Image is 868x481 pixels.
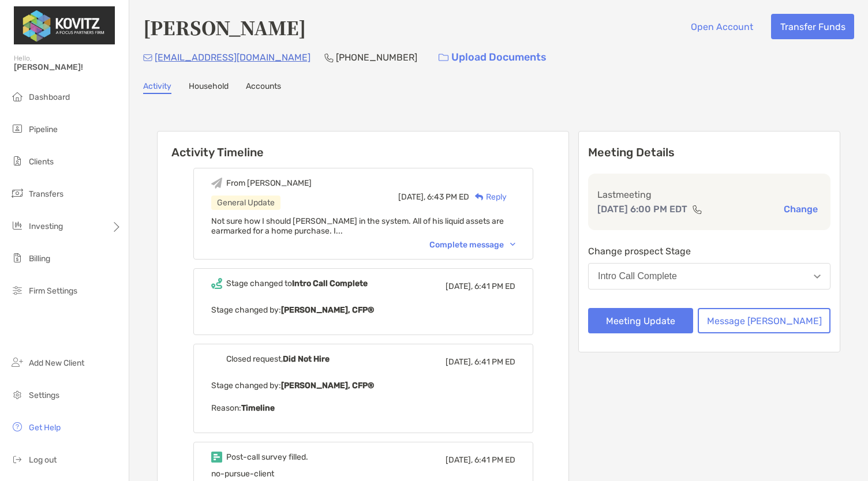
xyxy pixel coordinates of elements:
[14,62,122,72] span: [PERSON_NAME]!
[398,192,425,202] span: [DATE],
[692,205,702,214] img: communication type
[29,125,58,134] span: Pipeline
[155,50,310,65] p: [EMAIL_ADDRESS][DOMAIN_NAME]
[429,240,515,250] div: Complete message
[226,279,368,288] div: Stage changed to
[29,254,50,264] span: Billing
[10,186,24,200] img: transfers icon
[10,251,24,265] img: billing icon
[446,281,473,291] span: [DATE],
[682,14,762,39] button: Open Account
[211,196,280,210] div: General Update
[211,216,504,236] span: Not sure how I should [PERSON_NAME] in the system. All of his liquid assets are earmarked for a h...
[211,303,515,317] p: Stage changed by:
[29,423,61,433] span: Get Help
[10,89,24,103] img: dashboard icon
[469,191,507,203] div: Reply
[588,263,830,290] button: Intro Call Complete
[336,50,417,65] p: [PHONE_NUMBER]
[10,219,24,232] img: investing icon
[474,281,515,291] span: 6:41 PM ED
[814,275,821,279] img: Open dropdown arrow
[211,354,222,364] img: Event icon
[10,452,24,466] img: logout icon
[29,358,84,368] span: Add New Client
[189,81,229,94] a: Household
[211,378,515,393] p: Stage changed by:
[446,455,473,465] span: [DATE],
[588,145,830,160] p: Meeting Details
[431,45,554,70] a: Upload Documents
[241,403,275,413] b: Timeline
[510,243,515,246] img: Chevron icon
[597,187,821,202] p: Last meeting
[158,131,568,159] h6: Activity Timeline
[29,157,54,167] span: Clients
[29,221,63,231] span: Investing
[281,305,374,315] b: [PERSON_NAME], CFP®
[283,354,330,364] b: Did Not Hire
[226,178,312,188] div: From [PERSON_NAME]
[292,279,368,288] b: Intro Call Complete
[211,469,274,479] span: no-pursue-client
[10,154,24,168] img: clients icon
[597,202,687,216] p: [DATE] 6:00 PM EDT
[211,178,222,189] img: Event icon
[588,244,830,258] p: Change prospect Stage
[29,189,63,199] span: Transfers
[226,354,330,364] div: Closed request,
[427,192,469,202] span: 6:43 PM ED
[474,455,515,465] span: 6:41 PM ED
[446,357,473,367] span: [DATE],
[211,401,515,415] p: Reason:
[14,5,115,46] img: Zoe Logo
[439,54,448,62] img: button icon
[698,308,830,333] button: Message [PERSON_NAME]
[29,92,70,102] span: Dashboard
[475,193,484,201] img: Reply icon
[29,455,57,465] span: Log out
[10,283,24,297] img: firm-settings icon
[281,381,374,390] b: [PERSON_NAME], CFP®
[780,203,821,215] button: Change
[29,286,77,296] span: Firm Settings
[143,14,306,40] h4: [PERSON_NAME]
[211,452,222,463] img: Event icon
[10,388,24,401] img: settings icon
[226,452,308,462] div: Post-call survey filled.
[588,308,693,333] button: Meeting Update
[143,54,152,61] img: Email Icon
[771,14,854,39] button: Transfer Funds
[10,355,24,369] img: add_new_client icon
[246,81,281,94] a: Accounts
[324,53,334,62] img: Phone Icon
[474,357,515,367] span: 6:41 PM ED
[10,420,24,434] img: get-help icon
[598,271,677,281] div: Intro Call Complete
[29,390,59,400] span: Settings
[143,81,171,94] a: Activity
[211,278,222,289] img: Event icon
[10,122,24,136] img: pipeline icon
